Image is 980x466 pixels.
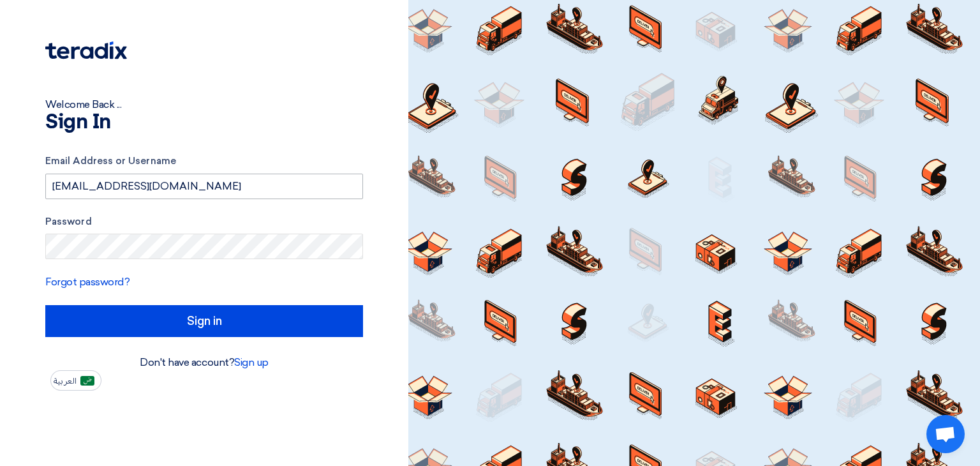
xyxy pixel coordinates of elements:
[234,356,269,368] a: Sign up
[45,305,363,337] input: Sign in
[45,174,363,199] input: Enter your business email or username
[80,376,94,386] img: ar-AR.png
[45,41,127,59] img: Teradix logo
[54,377,77,386] span: العربية
[45,112,363,133] h1: Sign In
[45,97,363,112] div: Welcome Back ...
[45,214,363,229] label: Password
[926,415,965,453] a: Open chat
[50,370,101,391] button: العربية
[45,154,363,169] label: Email Address or Username
[45,276,130,288] a: Forgot password?
[45,355,363,370] div: Don't have account?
